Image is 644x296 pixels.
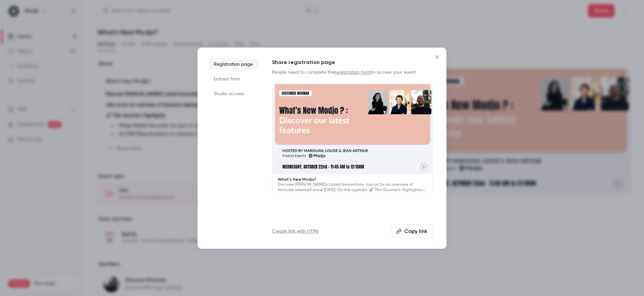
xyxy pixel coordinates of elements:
h1: Share registration page [272,58,433,66]
li: Registration page [208,58,259,70]
p: What's New Modjo? [278,177,427,182]
button: Close [430,50,444,64]
p: Discover [PERSON_NAME]'s Latest Innovations Join us for an overview of features released since [D... [278,182,427,193]
p: People need to complete the to access your event [272,69,433,76]
a: What's New Modjo?Discover [PERSON_NAME]'s Latest Innovations Join us for an overview of features ... [272,84,433,196]
li: Studio access [208,88,259,100]
li: Embed form [208,73,259,85]
a: registration form [335,70,371,75]
button: Copy link [392,225,433,238]
a: Create link with UTMs [272,228,319,235]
